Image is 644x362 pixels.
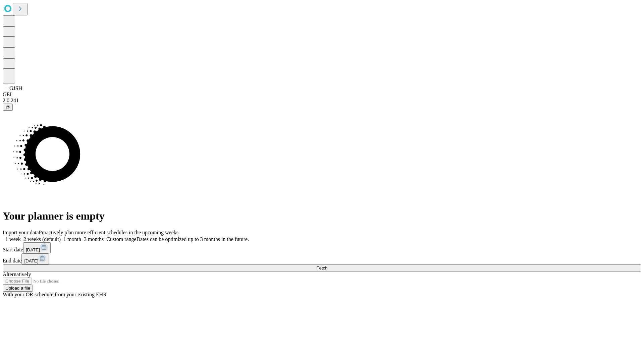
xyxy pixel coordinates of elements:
button: Fetch [3,264,641,271]
span: Dates can be optimized up to 3 months in the future. [137,236,249,242]
button: Upload a file [3,285,33,292]
h1: Your planner is empty [3,210,641,222]
span: [DATE] [24,258,38,263]
button: [DATE] [23,242,51,253]
span: 3 months [84,236,104,242]
span: 1 month [63,236,81,242]
div: Start date [3,242,641,253]
div: 2.0.241 [3,98,641,104]
span: Custom range [106,236,136,242]
button: [DATE] [21,253,49,264]
span: 2 weeks (default) [23,236,61,242]
span: @ [5,105,10,110]
span: Import your data [3,230,39,235]
span: GJSH [9,85,22,91]
span: Alternatively [3,271,31,277]
div: End date [3,253,641,264]
button: @ [3,104,13,111]
span: [DATE] [26,247,40,252]
span: Proactively plan more efficient schedules in the upcoming weeks. [39,230,180,235]
span: With your OR schedule from your existing EHR [3,292,107,297]
div: GEI [3,92,641,98]
span: Fetch [316,265,327,270]
span: 1 week [5,236,21,242]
